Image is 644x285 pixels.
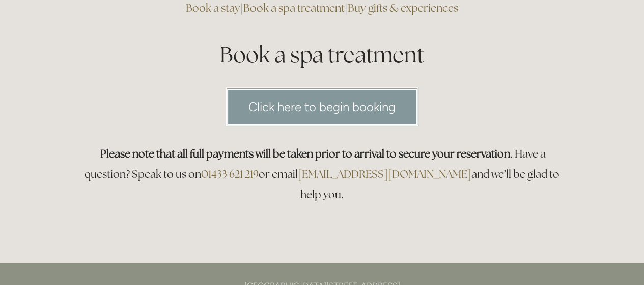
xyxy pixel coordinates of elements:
a: Buy gifts & experiences [348,1,458,15]
h3: . Have a question? Speak to us on or email and we’ll be glad to help you. [79,144,566,205]
a: Click here to begin booking [226,87,418,126]
a: Book a spa treatment [243,1,345,15]
strong: Please note that all full payments will be taken prior to arrival to secure your reservation [100,147,510,161]
a: 01433 621 219 [201,167,259,181]
a: Book a stay [186,1,240,15]
h1: Book a spa treatment [79,40,566,70]
a: [EMAIL_ADDRESS][DOMAIN_NAME] [298,167,471,181]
